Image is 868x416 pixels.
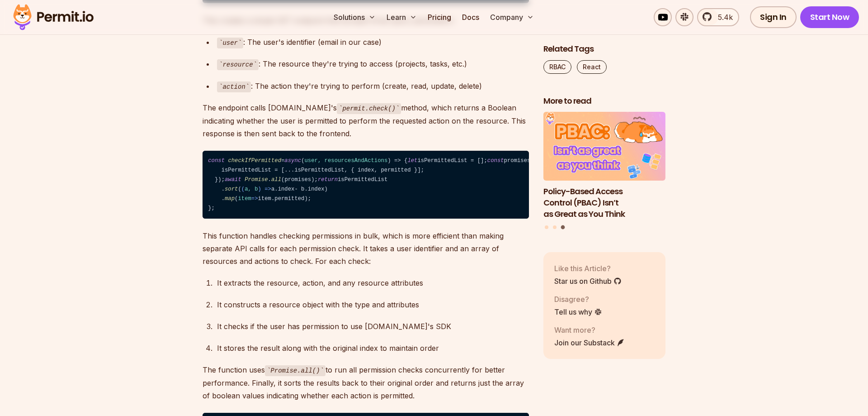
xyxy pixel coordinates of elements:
div: : The action they're trying to perform (create, read, update, delete) [217,80,529,93]
span: checkIfPermitted [228,158,281,164]
a: Star us on Github [554,276,622,287]
p: Disagree? [554,294,602,305]
div: It checks if the user has permission to use [DOMAIN_NAME]'s SDK [217,320,529,333]
span: => [238,196,258,202]
button: Go to slide 3 [561,225,565,230]
span: return [318,177,338,183]
div: It constructs a resource object with the type and attributes [217,298,529,311]
span: ( ) => [241,186,271,192]
h3: Policy-Based Access Control (PBAC) Isn’t as Great as You Think [543,186,665,220]
code: action [217,81,251,92]
div: : The user's identifier (email in our case) [217,36,529,49]
code: user [217,38,243,48]
a: 5.4k [697,8,739,26]
a: Join our Substack [554,337,625,348]
code: resource [217,59,259,70]
button: Go to slide 1 [545,225,548,229]
code: permit.check() [337,103,401,114]
a: Start Now [800,6,859,28]
p: The function uses to run all permission checks concurrently for better performance. Finally, it s... [203,363,529,402]
span: let [407,158,417,164]
div: It extracts the resource, action, and any resource attributes [217,277,529,289]
a: Pricing [424,8,455,26]
p: Like this Article? [554,263,622,274]
p: This function handles checking permissions in bulk, which is more efficient than making separate ... [203,230,529,268]
span: const [208,158,225,164]
p: Want more? [554,325,625,335]
img: Policy-Based Access Control (PBAC) Isn’t as Great as You Think [543,112,665,181]
code: Promise.all() [265,365,325,376]
span: const [487,158,504,164]
span: async [284,158,301,164]
h2: More to read [543,96,665,107]
li: 3 of 3 [543,112,665,220]
span: sort [225,186,238,192]
button: Solutions [330,8,379,26]
span: map [225,196,235,202]
p: The endpoint calls [DOMAIN_NAME]'s method, which returns a Boolean indicating whether the user is... [203,101,529,140]
span: 5.4k [712,12,733,23]
span: await [225,177,241,183]
span: a, b [245,186,258,192]
a: Docs [458,8,483,26]
a: Tell us why [554,306,602,317]
span: index [278,186,295,192]
span: permitted [274,196,304,202]
span: item [238,196,251,202]
button: Go to slide 2 [553,225,557,229]
a: Policy-Based Access Control (PBAC) Isn’t as Great as You ThinkPolicy-Based Access Control (PBAC) ... [543,112,665,220]
button: Company [486,8,538,26]
span: all [271,177,281,183]
div: : The resource they're trying to access (projects, tasks, etc.) [217,57,529,71]
code: = ( ) => { isPermittedList = []; promises = resourcesAndActions. ( (resourceAndAction, index) => ... [203,151,529,219]
span: user, resourcesAndActions [304,158,387,164]
a: React [577,60,607,74]
img: Permit logo [9,2,98,33]
a: RBAC [543,60,571,74]
a: Sign In [750,6,797,28]
div: Posts [543,112,665,231]
span: index [308,186,325,192]
h2: Related Tags [543,43,665,55]
button: Learn [383,8,420,26]
span: Promise [245,177,268,183]
div: It stores the result along with the original index to maintain order [217,342,529,354]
